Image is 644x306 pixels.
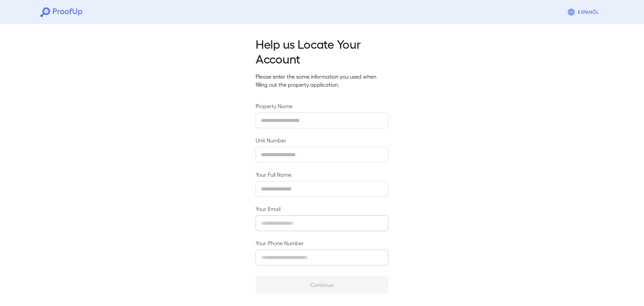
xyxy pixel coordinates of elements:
[256,239,388,247] label: Your Phone Number
[256,171,388,178] label: Your Full Name
[256,205,388,213] label: Your Email
[256,136,388,144] label: Unit Number
[256,36,388,66] h2: Help us Locate Your Account
[565,5,604,19] button: Espanõl
[256,73,388,89] p: Please enter the same information you used when filling out the property application.
[256,102,388,110] label: Property Name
